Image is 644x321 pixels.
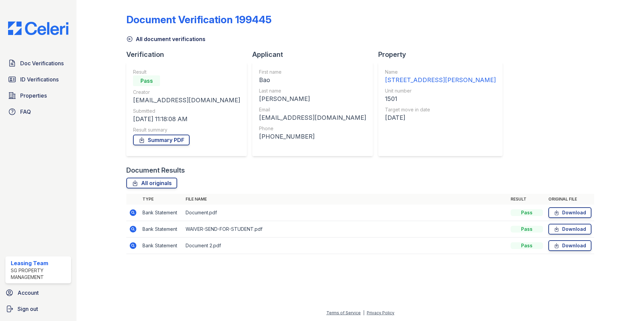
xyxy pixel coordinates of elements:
a: Name [STREET_ADDRESS][PERSON_NAME] [385,69,496,85]
td: Document.pdf [183,205,508,221]
div: Creator [133,89,240,96]
a: Account [3,286,74,299]
div: Applicant [252,50,378,59]
a: All document verifications [126,35,205,43]
div: [STREET_ADDRESS][PERSON_NAME] [385,75,496,85]
div: SG Property Management [11,267,68,281]
div: Result summary [133,127,240,133]
th: Result [508,194,546,205]
div: Document Verification 199445 [126,13,271,26]
iframe: chat widget [616,294,637,314]
div: Email [259,106,366,113]
a: Summary PDF [133,135,190,145]
div: Phone [259,125,366,132]
div: Leasing Team [11,259,68,267]
div: Pass [133,75,160,86]
a: Download [548,224,591,235]
td: Document 2.pdf [183,238,508,254]
a: Properties [5,89,71,102]
div: Pass [511,226,543,233]
td: WAIVER-SEND-FOR-STUDENT.pdf [183,221,508,238]
span: FAQ [20,108,31,116]
div: Bao [259,75,366,85]
div: Unit number [385,87,496,94]
span: Properties [20,92,47,100]
div: Document Results [126,166,185,175]
span: Sign out [18,305,38,313]
a: Doc Verifications [5,57,71,70]
div: [EMAIL_ADDRESS][DOMAIN_NAME] [259,113,366,122]
div: | [363,310,364,315]
a: Download [548,240,591,251]
span: Account [18,289,39,297]
a: All originals [126,178,177,188]
a: Terms of Service [326,310,361,315]
div: Pass [511,242,543,249]
td: Bank Statement [140,238,183,254]
div: [DATE] [385,113,496,122]
div: [DATE] 11:18:08 AM [133,114,240,124]
a: Sign out [3,302,74,316]
th: Type [140,194,183,205]
a: Download [548,207,591,218]
div: 1501 [385,94,496,104]
td: Bank Statement [140,221,183,238]
div: Result [133,69,240,75]
div: Name [385,69,496,75]
div: Target move in date [385,106,496,113]
div: [PERSON_NAME] [259,94,366,104]
td: Bank Statement [140,205,183,221]
div: Last name [259,87,366,94]
a: ID Verifications [5,73,71,86]
th: Original file [546,194,594,205]
div: Property [378,50,508,59]
div: Pass [511,209,543,216]
span: Doc Verifications [20,59,64,67]
a: Privacy Policy [367,310,394,315]
img: CE_Logo_Blue-a8612792a0a2168367f1c8372b55b34899dd931a85d93a1a3d3e32e68fde9ad4.png [3,22,74,35]
div: [PHONE_NUMBER] [259,132,366,141]
div: First name [259,69,366,75]
div: Verification [126,50,252,59]
div: Submitted [133,108,240,114]
span: ID Verifications [20,75,59,83]
div: [EMAIL_ADDRESS][DOMAIN_NAME] [133,96,240,105]
th: File name [183,194,508,205]
a: FAQ [5,105,71,118]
